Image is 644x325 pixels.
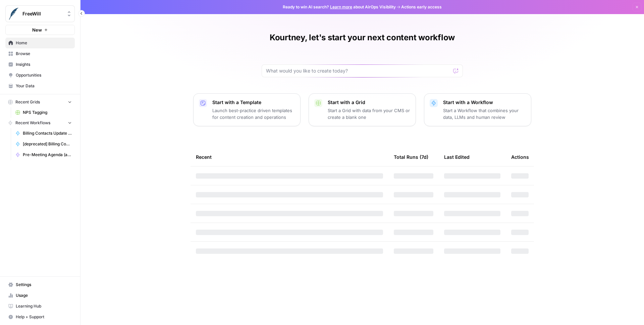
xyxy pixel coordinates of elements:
p: Start with a Template [212,99,295,106]
span: Recent Workflows [15,120,50,126]
a: Home [5,38,75,48]
a: Browse [5,48,75,59]
span: Opportunities [16,72,72,78]
a: Learn more [330,4,352,9]
button: Start with a TemplateLaunch best-practice driven templates for content creation and operations [193,93,301,126]
div: Actions [511,148,529,166]
span: Learning Hub [16,303,72,309]
span: Billing Contacts Update Workflow v3.0 [23,130,72,136]
button: New [5,25,75,35]
a: Usage [5,290,75,301]
span: Pre-Meeting Agenda (add gift data + testing new agenda format) [23,152,72,158]
img: FreeWill Logo [8,8,20,20]
button: Help + Support [5,312,75,322]
input: What would you like to create today? [266,67,450,74]
a: Settings [5,279,75,290]
p: Launch best-practice driven templates for content creation and operations [212,107,295,121]
p: Start with a Workflow [443,99,526,106]
span: Settings [16,282,72,288]
span: Recent Grids [15,99,40,105]
p: Start a Grid with data from your CMS or create a blank one [328,107,410,121]
div: Last Edited [444,148,470,166]
a: Pre-Meeting Agenda (add gift data + testing new agenda format) [12,149,75,160]
span: NPS Tagging [23,109,72,115]
span: Usage [16,292,72,298]
p: Start with a Grid [328,99,410,106]
a: Learning Hub [5,301,75,312]
button: Recent Workflows [5,118,75,128]
span: FreeWill [22,10,63,17]
span: [deprecated] Billing Contacts Update Workflow [23,141,72,147]
span: Actions early access [401,4,442,10]
a: Your Data [5,81,75,91]
button: Workspace: FreeWill [5,5,75,22]
span: Your Data [16,83,72,89]
div: Recent [196,148,383,166]
a: NPS Tagging [12,107,75,118]
a: Insights [5,59,75,70]
span: New [32,27,42,33]
span: Help + Support [16,314,72,320]
a: [deprecated] Billing Contacts Update Workflow [12,139,75,149]
a: Billing Contacts Update Workflow v3.0 [12,128,75,139]
span: Ready to win AI search? about AirOps Visibility [283,4,396,10]
span: Insights [16,61,72,67]
a: Opportunities [5,70,75,81]
h1: Kourtney, let's start your next content workflow [270,32,455,43]
span: Browse [16,51,72,57]
div: Total Runs (7d) [394,148,428,166]
span: Home [16,40,72,46]
button: Recent Grids [5,97,75,107]
button: Start with a WorkflowStart a Workflow that combines your data, LLMs and human review [424,93,531,126]
p: Start a Workflow that combines your data, LLMs and human review [443,107,526,121]
button: Start with a GridStart a Grid with data from your CMS or create a blank one [309,93,416,126]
